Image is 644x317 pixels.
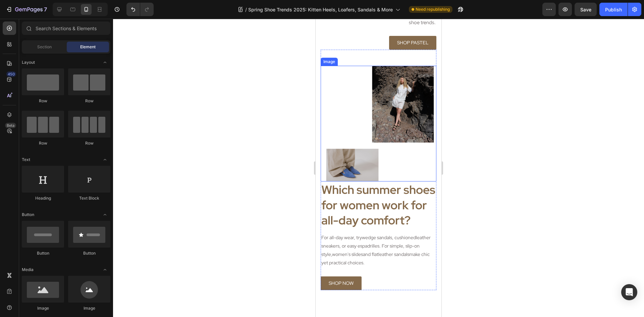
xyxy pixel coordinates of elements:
div: Row [22,140,64,146]
iframe: Design area [316,19,441,317]
button: Save [575,3,597,16]
div: Button [22,250,64,256]
div: 450 [6,71,16,77]
span: Button [22,212,34,218]
span: Toggle open [100,154,110,165]
div: Image [68,305,110,311]
div: Row [68,98,110,104]
div: Button [68,250,110,256]
button: 7 [3,3,50,16]
div: Text Block [68,195,110,201]
span: Spring Shoe Trends 2025: Kitten Heels, Loafers, Sandals & More [248,6,393,13]
span: Element [80,44,96,50]
span: Toggle open [100,57,110,68]
span: Toggle open [100,264,110,275]
div: Row [68,140,110,146]
span: Need republishing [416,6,450,12]
div: Undo/Redo [126,3,154,16]
div: Heading [22,195,64,201]
span: Save [580,7,591,12]
span: / [245,6,247,13]
div: Row [22,98,64,104]
span: Toggle open [100,209,110,220]
span: Layout [22,59,35,65]
p: 7 [44,5,47,13]
span: Section [37,44,52,50]
div: Beta [5,123,16,128]
span: Media [22,267,34,273]
div: Image [22,305,64,311]
div: Publish [605,6,622,13]
span: Text [22,157,30,163]
input: Search Sections & Elements [22,21,110,35]
div: Open Intercom Messenger [621,284,637,300]
button: Publish [599,3,628,16]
